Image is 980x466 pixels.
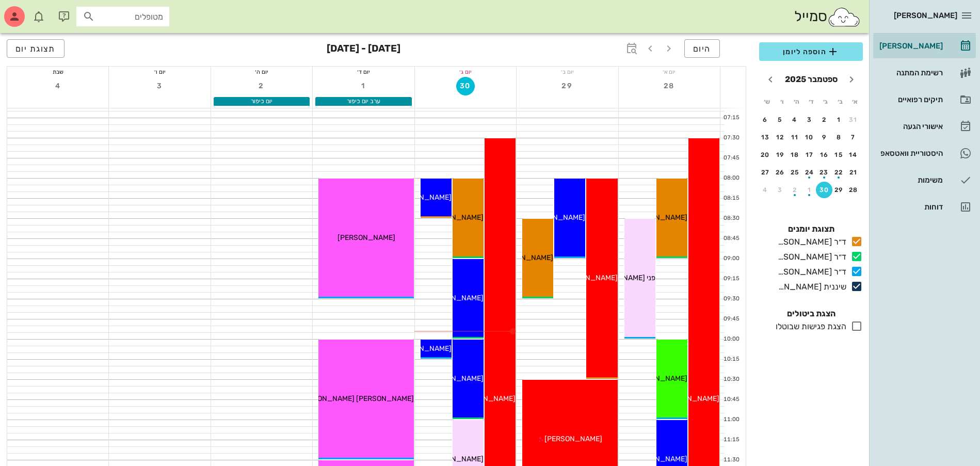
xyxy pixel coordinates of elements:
[801,111,818,128] button: 3
[660,82,679,90] span: 28
[720,114,742,122] div: 07:15
[801,164,818,181] button: 24
[786,129,803,146] button: 11
[759,308,863,320] h4: הצגת ביטולים
[873,60,976,85] a: רשימת המתנה
[816,182,832,198] button: 30
[786,147,803,163] button: 18
[786,186,803,194] div: 2
[873,141,976,166] a: היסטוריית וואטסאפ
[772,151,789,158] div: 19
[772,147,789,163] button: 19
[877,149,943,157] div: היסטוריית וואטסאפ
[313,67,414,77] div: יום ד׳
[786,116,803,123] div: 4
[831,182,847,198] button: 29
[757,151,774,158] div: 20
[760,93,774,110] th: ש׳
[457,82,474,90] span: 30
[544,435,602,443] span: [PERSON_NAME]
[720,456,742,464] div: 11:30
[251,98,272,105] span: יום כיפור
[151,82,169,90] span: 3
[558,77,576,95] button: 29
[877,122,943,131] div: אישורי הגעה
[619,67,720,77] div: יום א׳
[761,70,780,89] button: חודש הבא
[801,116,818,123] div: 3
[786,164,803,181] button: 25
[831,134,847,141] div: 8
[827,7,861,27] img: SmileCloud logo
[873,87,976,112] a: תיקים רפואיים
[790,93,803,110] th: ה׳
[720,234,742,243] div: 08:45
[394,193,452,202] span: [PERSON_NAME]
[845,134,862,141] div: 7
[517,67,618,77] div: יום ב׳
[816,129,832,146] button: 9
[772,186,789,194] div: 3
[720,415,742,424] div: 11:00
[757,147,774,163] button: 20
[684,39,720,58] button: היום
[767,45,855,58] span: הוספה ליומן
[720,375,742,384] div: 10:30
[720,154,742,163] div: 07:45
[774,281,846,293] div: שיננית [PERSON_NAME]
[831,169,847,176] div: 22
[720,134,742,142] div: 07:30
[109,67,210,77] div: יום ו׳
[720,335,742,344] div: 10:00
[757,164,774,181] button: 27
[759,223,863,235] h4: תצוגת יומנים
[49,82,67,90] span: 4
[873,168,976,192] a: משימות
[845,147,862,163] button: 14
[831,116,847,123] div: 1
[759,42,863,61] button: הוספה ליומן
[327,39,400,60] h3: [DATE] - [DATE]
[801,147,818,163] button: 17
[804,93,817,110] th: ד׳
[720,275,742,283] div: 09:15
[252,82,271,90] span: 2
[816,164,832,181] button: 23
[772,320,846,333] div: הצגת פגישות שבוטלו
[49,77,67,95] button: 4
[252,77,271,95] button: 2
[845,151,862,158] div: 14
[660,77,679,95] button: 28
[831,129,847,146] button: 8
[877,95,943,104] div: תיקים רפואיים
[845,111,862,128] button: 31
[781,69,842,90] button: ספטמבר 2025
[848,93,862,110] th: א׳
[15,44,56,54] span: תצוגת יום
[772,111,789,128] button: 5
[693,44,711,54] span: היום
[426,213,484,222] span: [PERSON_NAME]
[786,169,803,176] div: 25
[772,164,789,181] button: 26
[831,151,847,158] div: 15
[720,395,742,404] div: 10:45
[211,67,312,77] div: יום ה׳
[772,129,789,146] button: 12
[720,214,742,223] div: 08:30
[426,374,484,383] span: [PERSON_NAME]
[794,6,861,28] div: סמייל
[527,213,585,222] span: [PERSON_NAME]
[757,134,774,141] div: 13
[816,147,832,163] button: 16
[757,182,774,198] button: 4
[845,116,862,123] div: 31
[816,151,832,158] div: 16
[757,111,774,128] button: 6
[720,436,742,444] div: 11:15
[845,169,862,176] div: 21
[845,129,862,146] button: 7
[558,82,576,90] span: 29
[495,253,553,262] span: [PERSON_NAME]
[801,151,818,158] div: 17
